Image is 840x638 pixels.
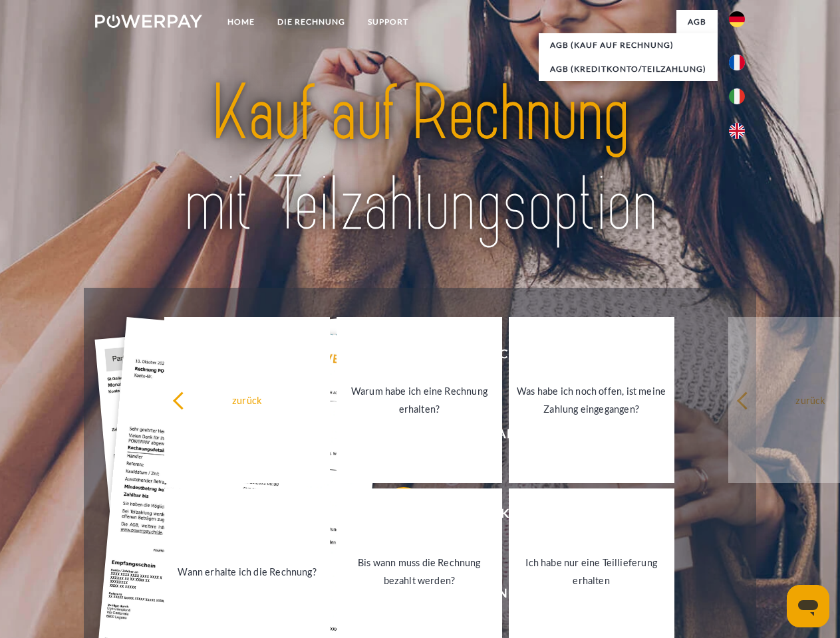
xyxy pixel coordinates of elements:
[172,391,322,409] div: zurück
[517,382,666,418] div: Was habe ich noch offen, ist meine Zahlung eingegangen?
[676,10,718,34] a: agb
[539,33,718,57] a: AGB (Kauf auf Rechnung)
[787,585,829,627] iframe: Schaltfläche zum Öffnen des Messaging-Fensters
[517,554,666,589] div: Ich habe nur eine Teillieferung erhalten
[729,54,745,70] img: fr
[266,10,356,34] a: DIE RECHNUNG
[729,88,745,104] img: it
[509,317,674,483] a: Was habe ich noch offen, ist meine Zahlung eingegangen?
[216,10,266,34] a: Home
[172,562,322,580] div: Wann erhalte ich die Rechnung?
[345,382,494,418] div: Warum habe ich eine Rechnung erhalten?
[127,64,713,255] img: title-powerpay_de.svg
[539,57,718,81] a: AGB (Kreditkonto/Teilzahlung)
[345,554,494,589] div: Bis wann muss die Rechnung bezahlt werden?
[729,11,745,27] img: de
[356,10,420,34] a: SUPPORT
[95,15,202,28] img: logo-powerpay-white.svg
[729,123,745,139] img: en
